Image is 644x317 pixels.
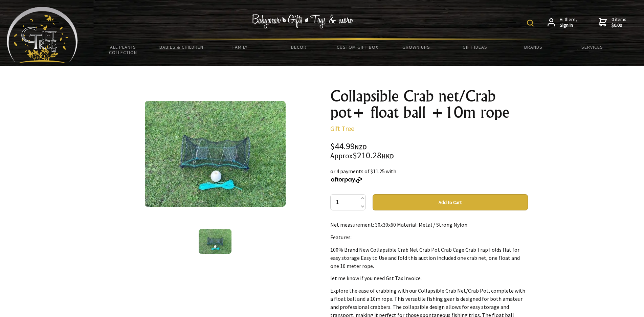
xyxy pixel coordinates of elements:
span: Hi there, [560,17,577,28]
p: Net measurement: 30x30x60 Material: Metal / Strong Nylon [330,221,528,229]
p: let me know if you need Gst Tax Invoice. [330,274,528,282]
small: Approx [330,151,353,160]
span: 0 items [612,16,626,28]
img: Babywear - Gifts - Toys & more [252,14,353,28]
a: Gift Tree [330,124,354,133]
span: NZD [355,143,367,151]
a: Services [563,40,621,54]
div: or 4 payments of $11.25 with [330,167,528,183]
span: HKD [381,152,394,160]
p: Features: [330,233,528,241]
a: Babies & Children [152,40,211,54]
p: 100% Brand New Collapsible Crab Net Crab Pot Crab Cage Crab Trap Folds flat for easy storage Easy... [330,246,528,270]
h1: Collapsible Crab net/Crab pot+ float ball +10m rope [330,88,528,120]
img: product search [527,20,534,26]
a: Brands [504,40,563,54]
img: Babyware - Gifts - Toys and more... [7,7,78,63]
a: Gift Ideas [445,40,504,54]
button: Add to Cart [373,194,528,210]
strong: Sign in [560,22,577,28]
img: Afterpay [330,177,363,183]
a: All Plants Collection [94,40,152,60]
div: $44.99 $210.28 [330,142,528,160]
a: Decor [269,40,328,54]
a: 0 items$0.00 [599,17,626,28]
a: Grown Ups [387,40,445,54]
a: Hi there,Sign in [548,17,577,28]
a: Custom Gift Box [328,40,387,54]
img: Collapsible Crab net/Crab pot+ float ball +10m rope [145,101,286,207]
a: Family [211,40,269,54]
strong: $0.00 [612,22,626,28]
img: Collapsible Crab net/Crab pot+ float ball +10m rope [199,229,231,254]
